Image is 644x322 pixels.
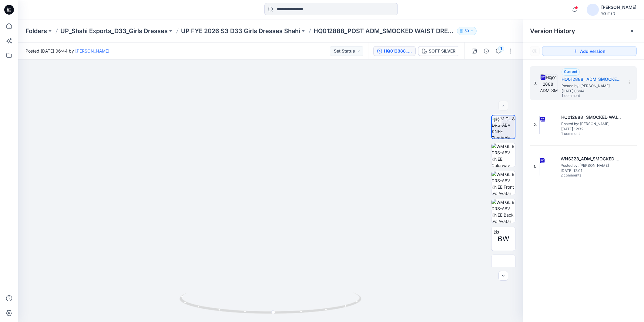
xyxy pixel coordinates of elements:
div: 1 [498,46,504,52]
span: 2 comments [561,173,603,178]
span: Posted [DATE] 06:44 by [25,48,109,54]
span: [DATE] 12:01 [561,169,621,173]
a: UP FYE 2026 S3 D33 Girls Dresses Shahi [181,27,300,35]
span: BW [498,233,509,244]
span: Current [564,69,577,74]
span: Posted by: Rahul Singh [561,121,622,127]
a: [PERSON_NAME] [75,48,109,53]
a: Folders [25,27,47,35]
button: Add version [542,46,637,56]
p: 50 [465,28,469,34]
img: WM GL 8 DRS-ABV KNEE Front wo Avatar [491,171,515,195]
button: Close [629,29,634,33]
div: HQ012888_ ADM_SMOCKED WAIST DRESS [384,48,412,54]
h5: HQ012888_ ADM_SMOCKED WAIST DRESS [562,76,622,83]
span: Posted by: Rahul Singh [561,163,621,169]
img: WM GL 8 DRS-ABV KNEE Turntable with Avatar [492,115,515,139]
a: UP_Shahi Exports_D33_Girls Dresses [60,27,168,35]
h5: WNS328_ADM_SMOCKED WAIST DRESS [561,155,621,163]
span: Version History [530,27,575,35]
div: SOFT SILVER [429,48,455,54]
span: [DATE] 12:32 [561,127,622,131]
img: WNS328_ADM_SMOCKED WAIST DRESS [539,157,539,176]
button: Show Hidden Versions [530,46,540,56]
button: 50 [457,27,477,35]
div: [PERSON_NAME] [601,4,636,11]
img: HQ012888_ ADM_SMOCKED WAIST DRESS [540,74,558,92]
span: 2. [534,122,537,128]
span: 1 comment [562,94,604,98]
p: HQ012888_POST ADM_SMOCKED WAIST DRESS [314,27,454,35]
button: SOFT SILVER [418,46,459,56]
button: 1 [494,46,503,56]
img: HQ012888 _SMOCKED WAIST DRESS (13-11-24) [539,116,540,134]
span: [DATE] 06:44 [562,89,622,93]
span: 1. [534,164,536,169]
div: Walmart [601,11,636,15]
button: Details [481,46,491,56]
span: 1 comment [561,132,604,136]
img: WM GL 8 DRS-ABV KNEE Colorway wo Avatar [491,143,515,167]
span: 3. [534,80,537,86]
img: avatar [587,4,599,16]
h5: HQ012888 _SMOCKED WAIST DRESS (13-11-24) [561,114,622,121]
img: WM GL 8 DRS-ABV KNEE Back wo Avatar [491,199,515,223]
span: Posted by: Rahul Singh [562,83,622,89]
button: HQ012888_ ADM_SMOCKED WAIST DRESS [373,46,416,56]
